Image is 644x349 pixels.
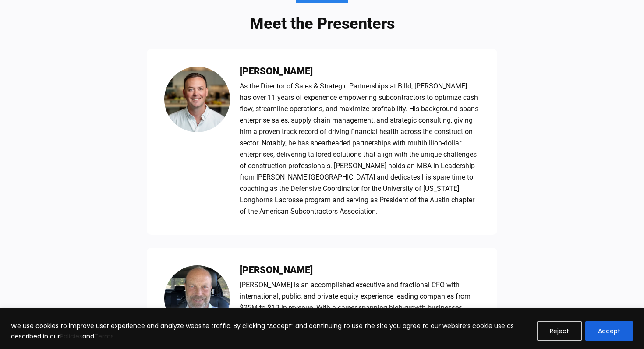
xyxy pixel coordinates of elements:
p: We use cookies to improve user experience and analyze website traffic. By clicking “Accept” and c... [11,321,531,342]
h3: [PERSON_NAME] [240,265,480,275]
a: Terms [94,332,114,341]
a: Policies [60,332,82,341]
h3: [PERSON_NAME] [240,67,480,76]
button: Accept [585,321,633,341]
button: Reject [537,321,582,341]
div: As the Director of Sales & Strategic Partnerships at Billd, [PERSON_NAME] has over 11 years of ex... [240,81,480,217]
